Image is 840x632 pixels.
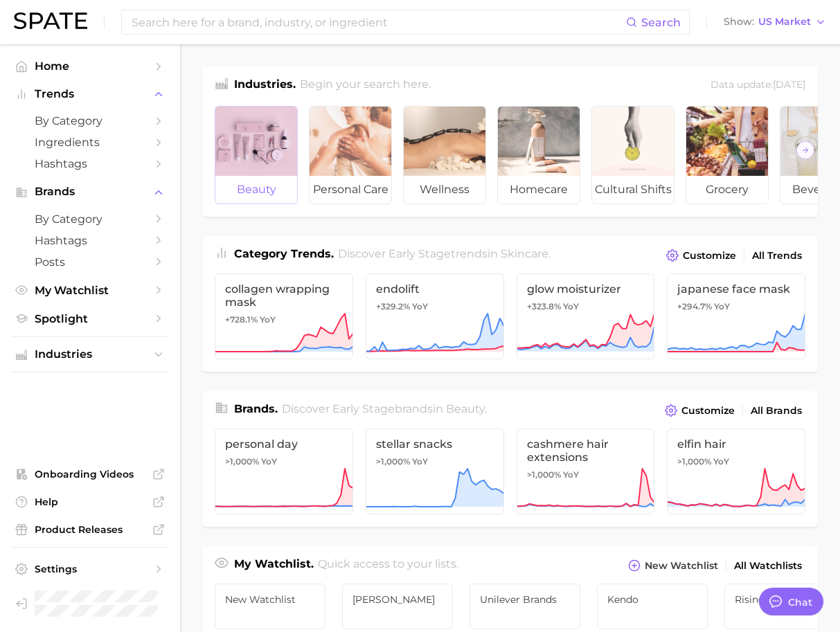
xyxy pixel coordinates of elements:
[11,586,169,621] a: Log out. Currently logged in as Pro User with e-mail spate.pro@test.test.
[677,301,712,312] span: +294.7%
[563,469,579,480] span: YoY
[720,13,830,31] button: ShowUS Market
[338,247,551,260] span: Discover Early Stage trends in .
[724,18,754,26] span: Show
[734,560,802,572] span: All Watchlists
[35,468,145,480] span: Onboarding Videos
[677,437,795,451] span: elfin hair
[11,84,169,105] button: Trends
[667,273,805,359] a: japanese face mask+294.7% YoY
[686,106,769,204] a: grocery
[686,176,768,204] span: grocery
[517,273,655,359] a: glow moisturizer+323.8% YoY
[342,584,453,629] a: [PERSON_NAME]
[35,496,145,508] span: Help
[35,284,145,297] span: My Watchlist
[352,594,443,605] span: [PERSON_NAME]
[404,176,485,204] span: wellness
[234,247,334,260] span: Category Trends .
[11,55,169,77] a: Home
[318,556,458,575] h2: Quick access to your lists.
[752,250,802,262] span: All Trends
[35,348,145,361] span: Industries
[35,88,145,100] span: Trends
[713,456,729,467] span: YoY
[11,491,169,512] a: Help
[11,280,169,301] a: My Watchlist
[681,405,735,417] span: Customize
[403,106,486,204] a: wellness
[711,76,805,95] div: Data update: [DATE]
[11,132,169,153] a: Ingredients
[225,437,343,451] span: personal day
[677,456,711,467] span: >1,000%
[35,563,145,575] span: Settings
[677,282,795,296] span: japanese face mask
[35,255,145,269] span: Posts
[376,456,410,467] span: >1,000%
[592,176,674,204] span: cultural shifts
[747,401,805,420] a: All Brands
[11,519,169,540] a: Product Releases
[234,556,314,575] h1: My Watchlist.
[234,402,278,415] span: Brands .
[714,301,730,312] span: YoY
[35,213,145,226] span: by Category
[527,301,561,312] span: +323.8%
[11,110,169,132] a: by Category
[11,464,169,485] a: Onboarding Videos
[376,437,494,451] span: stellar snacks
[661,401,738,420] button: Customize
[527,437,645,464] span: cashmere hair extensions
[11,153,169,174] a: Hashtags
[376,301,410,312] span: +329.2%
[796,141,814,159] button: Scroll Right
[366,428,504,514] a: stellar snacks>1,000% YoY
[35,157,145,170] span: Hashtags
[300,76,431,95] h2: Begin your search here.
[215,176,297,204] span: beauty
[731,557,805,575] a: All Watchlists
[497,106,580,204] a: homecare
[724,584,835,629] a: Rising Trends
[446,402,485,415] span: beauty
[758,18,811,26] span: US Market
[11,230,169,251] a: Hashtags
[309,106,392,204] a: personal care
[215,106,298,204] a: beauty
[591,106,674,204] a: cultural shifts
[11,208,169,230] a: by Category
[607,594,697,605] span: Kendo
[130,10,626,34] input: Search here for a brand, industry, or ingredient
[11,344,169,365] button: Industries
[498,176,580,204] span: homecare
[11,559,169,579] a: Settings
[35,136,145,149] span: Ingredients
[225,282,343,309] span: collagen wrapping mask
[366,273,504,359] a: endolift+329.2% YoY
[282,402,487,415] span: Discover Early Stage brands in .
[517,428,655,514] a: cashmere hair extensions>1,000% YoY
[376,282,494,296] span: endolift
[35,312,145,325] span: Spotlight
[215,273,353,359] a: collagen wrapping mask+728.1% YoY
[470,584,580,629] a: Unilever brands
[683,250,736,262] span: Customize
[412,301,428,312] span: YoY
[625,556,722,575] button: New Watchlist
[310,176,391,204] span: personal care
[563,301,579,312] span: YoY
[234,76,296,95] h1: Industries.
[215,584,325,629] a: New Watchlist
[225,594,315,605] span: New Watchlist
[480,594,570,605] span: Unilever brands
[225,314,258,325] span: +728.1%
[641,16,681,29] span: Search
[645,560,718,572] span: New Watchlist
[35,186,145,198] span: Brands
[527,469,561,480] span: >1,000%
[35,523,145,536] span: Product Releases
[225,456,259,467] span: >1,000%
[597,584,708,629] a: Kendo
[663,246,740,265] button: Customize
